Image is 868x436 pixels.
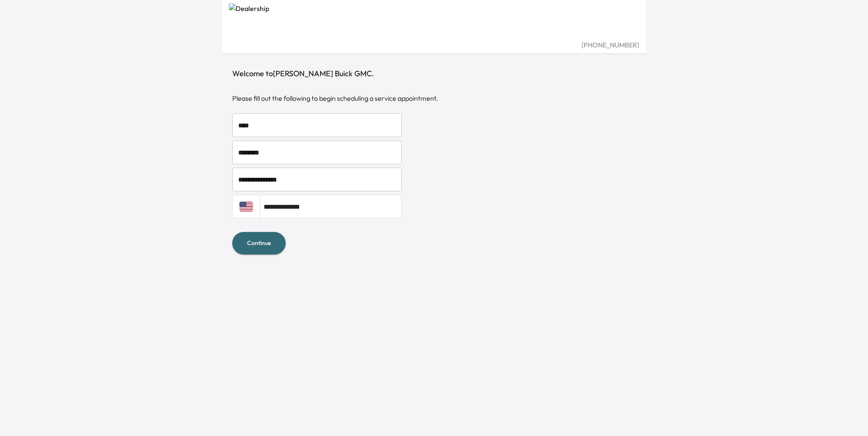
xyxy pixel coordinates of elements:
button: Continue [232,232,286,254]
div: Please fill out the following to begin scheduling a service appointment. [232,93,636,103]
h1: Welcome to [PERSON_NAME] Buick GMC . [232,68,636,80]
div: [PHONE_NUMBER] [229,40,639,50]
img: Dealership [229,3,639,40]
button: Country selector [232,195,260,218]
